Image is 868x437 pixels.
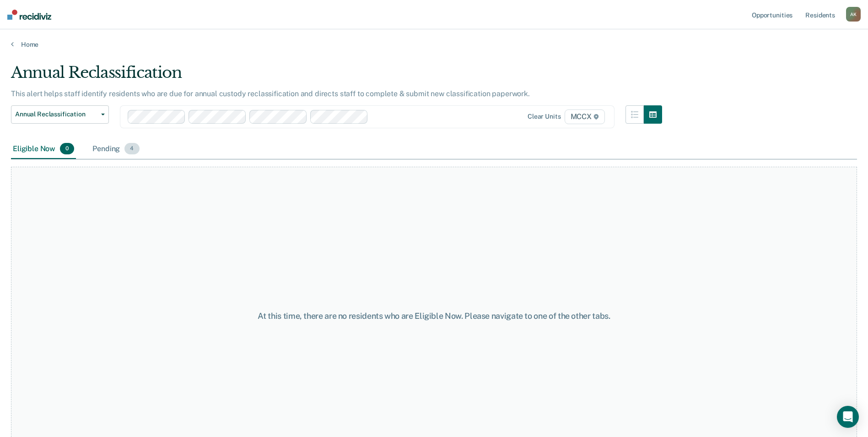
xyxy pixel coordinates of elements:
div: At this time, there are no residents who are Eligible Now. Please navigate to one of the other tabs. [223,311,646,321]
p: This alert helps staff identify residents who are due for annual custody reclassification and dir... [11,89,530,98]
img: Recidiviz [7,10,51,20]
a: Home [11,40,857,49]
div: Clear units [528,113,561,120]
div: Open Intercom Messenger [837,406,859,428]
span: 4 [124,143,139,155]
button: Annual Reclassification [11,105,109,124]
div: Pending4 [91,139,141,159]
button: AK [846,7,861,22]
div: Eligible Now0 [11,139,76,159]
span: 0 [60,143,74,155]
div: Annual Reclassification [11,63,662,89]
span: MCCX [565,109,605,124]
span: Annual Reclassification [15,110,97,118]
div: A K [846,7,861,22]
